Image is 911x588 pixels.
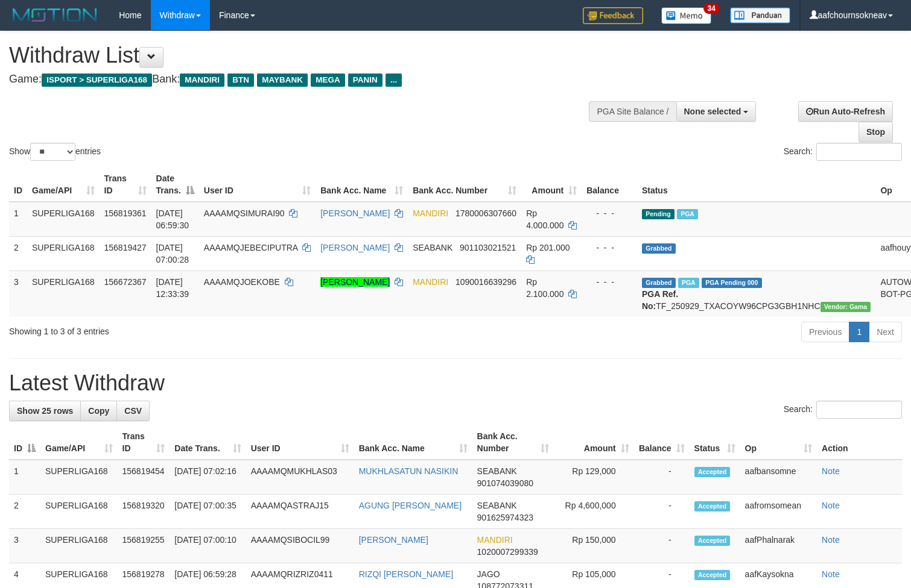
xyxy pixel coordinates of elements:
[740,425,817,460] th: Op: activate to sort column ascending
[784,143,902,161] label: Search:
[694,501,731,511] span: Accepted
[42,73,152,87] span: ISPORT > SUPERLIGA168
[100,167,151,202] th: Trans ID: activate to sort column ascending
[589,101,676,122] div: PGA Site Balance /
[118,529,170,563] td: 156819255
[740,529,817,563] td: aafPhalnarak
[413,208,448,218] span: MANDIRI
[822,535,840,545] a: Note
[455,277,516,287] span: Copy 1090016639296 to clipboard
[634,425,690,460] th: Balance: activate to sort column ascending
[17,406,73,416] span: Show 25 rows
[822,466,840,476] a: Note
[642,289,678,311] b: PGA Ref. No:
[180,73,224,87] span: MANDIRI
[583,7,643,24] img: Feedback.jpg
[257,73,308,87] span: MAYBANK
[170,495,246,529] td: [DATE] 07:00:35
[316,167,408,202] th: Bank Acc. Name: activate to sort column ascending
[477,513,533,522] span: Copy 901625974323 to clipboard
[586,276,632,288] div: - - -
[678,278,699,288] span: Marked by aafsengchandara
[227,73,254,87] span: BTN
[170,425,246,460] th: Date Trans.: activate to sort column ascending
[694,536,731,546] span: Accepted
[413,243,452,252] span: SEABANK
[40,425,118,460] th: Game/API: activate to sort column ascending
[9,529,40,563] td: 3
[521,167,582,202] th: Amount: activate to sort column ascending
[869,322,902,342] a: Next
[246,529,354,563] td: AAAAMQSIBOCIL99
[204,277,280,287] span: AAAAMQJOEKOBE
[822,501,840,510] a: Note
[817,425,902,460] th: Action
[246,495,354,529] td: AAAAMQASTRAJ15
[9,73,595,86] h4: Game: Bank:
[526,208,563,230] span: Rp 4.000.000
[9,321,370,337] div: Showing 1 to 3 of 3 entries
[702,278,762,288] span: PGA Pending
[151,167,199,202] th: Date Trans.: activate to sort column descending
[554,529,634,563] td: Rp 150,000
[554,495,634,529] td: Rp 4,600,000
[246,460,354,495] td: AAAAMQMUKHLAS03
[637,167,875,202] th: Status
[554,460,634,495] td: Rp 129,000
[859,122,893,142] a: Stop
[320,208,390,218] a: [PERSON_NAME]
[27,167,100,202] th: Game/API: activate to sort column ascending
[204,243,298,252] span: AAAAMQJEBECIPUTRA
[740,460,817,495] td: aafbansomne
[170,529,246,563] td: [DATE] 07:00:10
[359,501,462,510] a: AGUNG [PERSON_NAME]
[9,143,101,161] label: Show entries
[9,271,27,317] td: 3
[526,277,563,299] span: Rp 2.100.000
[554,425,634,460] th: Amount: activate to sort column ascending
[642,243,676,254] span: Grabbed
[477,535,513,545] span: MANDIRI
[816,401,902,419] input: Search:
[677,209,698,219] span: Marked by aafchoeunmanni
[88,406,109,416] span: Copy
[690,425,740,460] th: Status: activate to sort column ascending
[359,535,428,545] a: [PERSON_NAME]
[354,425,472,460] th: Bank Acc. Name: activate to sort column ascending
[118,425,170,460] th: Trans ID: activate to sort column ascending
[408,167,521,202] th: Bank Acc. Number: activate to sort column ascending
[40,460,118,495] td: SUPERLIGA168
[204,208,285,218] span: AAAAMQSIMURAI90
[9,495,40,529] td: 2
[730,7,790,23] img: panduan.png
[586,242,632,254] div: - - -
[784,401,902,419] label: Search:
[348,73,382,87] span: PANIN
[9,371,902,395] h1: Latest Withdraw
[849,322,869,342] a: 1
[320,243,390,252] a: [PERSON_NAME]
[684,107,741,116] span: None selected
[104,277,147,287] span: 156672367
[30,143,75,161] select: Showentries
[156,208,189,230] span: [DATE] 06:59:30
[477,466,517,476] span: SEABANK
[634,529,690,563] td: -
[386,73,402,87] span: ...
[586,207,632,219] div: - - -
[582,167,637,202] th: Balance
[311,73,345,87] span: MEGA
[27,202,100,237] td: SUPERLIGA168
[526,243,570,252] span: Rp 201.000
[637,271,875,317] td: TF_250929_TXACOYW96CPG3GBH1NHC
[642,278,676,288] span: Grabbed
[661,7,712,24] img: Button%20Memo.svg
[9,202,27,237] td: 1
[9,6,101,24] img: MOTION_logo.png
[477,569,500,579] span: JAGO
[822,569,840,579] a: Note
[460,243,516,252] span: Copy 901103021521 to clipboard
[477,501,517,510] span: SEABANK
[9,460,40,495] td: 1
[118,495,170,529] td: 156819320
